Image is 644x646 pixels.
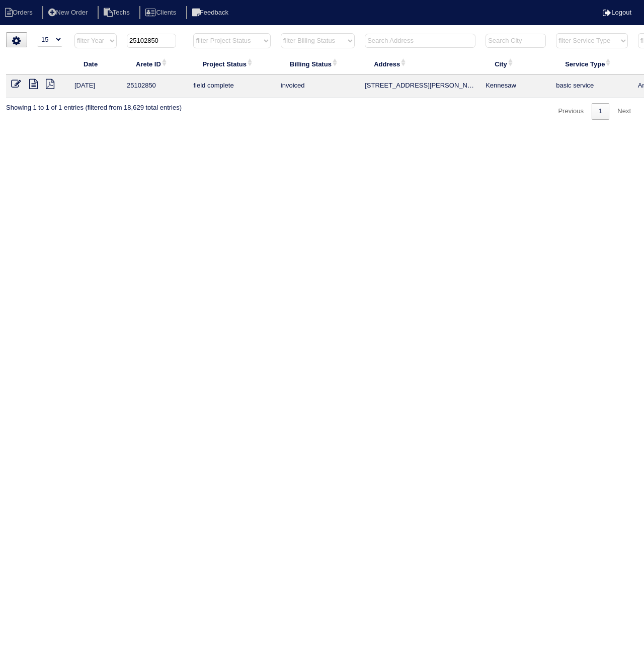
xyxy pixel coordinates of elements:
td: invoiced [276,74,360,98]
li: Feedback [186,6,236,20]
td: [DATE] [69,74,122,98]
input: Search Address [365,34,475,48]
th: Billing Status: activate to sort column ascending [276,53,360,74]
td: basic service [551,74,632,98]
a: Techs [98,9,138,16]
th: City: activate to sort column ascending [480,53,551,74]
td: 25102850 [122,74,188,98]
td: Kennesaw [480,74,551,98]
a: New Order [42,9,96,16]
th: Service Type: activate to sort column ascending [551,53,632,74]
a: Logout [603,9,631,16]
th: Project Status: activate to sort column ascending [188,53,275,74]
li: New Order [42,6,96,20]
a: Clients [139,9,184,16]
th: Date [69,53,122,74]
td: field complete [188,74,275,98]
li: Techs [98,6,138,20]
li: Clients [139,6,184,20]
a: 1 [592,103,609,120]
th: Address: activate to sort column ascending [360,53,480,74]
a: Next [610,103,638,120]
th: Arete ID: activate to sort column ascending [122,53,188,74]
a: Previous [551,103,591,120]
td: [STREET_ADDRESS][PERSON_NAME] [360,74,480,98]
div: Showing 1 to 1 of 1 entries (filtered from 18,629 total entries) [6,98,182,112]
input: Search ID [127,34,176,48]
input: Search City [486,34,546,48]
